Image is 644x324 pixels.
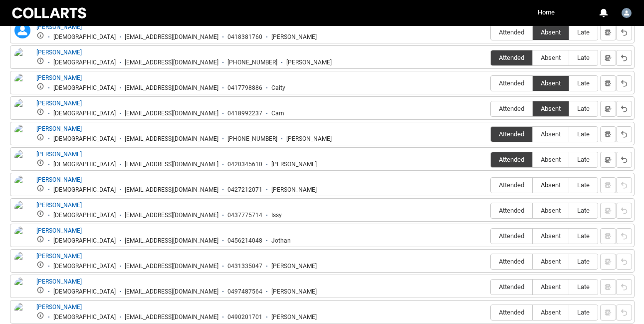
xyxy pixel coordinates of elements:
div: [DEMOGRAPHIC_DATA] [53,186,116,194]
div: [PERSON_NAME] [271,314,317,321]
span: Absent [533,207,569,214]
lightning-icon: Adam Callaghan [14,22,30,38]
span: Absent [533,232,569,240]
span: Absent [533,54,569,61]
button: Reset [616,279,632,295]
span: Late [569,28,598,36]
span: Late [569,207,598,214]
a: Home [535,5,557,20]
button: Reset [616,228,632,244]
div: [PERSON_NAME] [286,135,332,143]
span: Absent [533,156,569,163]
img: Lucy.Coleman [622,8,632,18]
span: Attended [491,207,532,214]
span: Attended [491,130,532,138]
div: [DEMOGRAPHIC_DATA] [53,314,116,321]
span: Late [569,130,598,138]
span: Absent [533,28,569,36]
div: [PHONE_NUMBER] [227,59,277,66]
div: 0417798886 [227,84,262,92]
span: Late [569,79,598,87]
div: [PHONE_NUMBER] [227,135,277,143]
button: Reset [616,177,632,193]
img: Jothan Tassone [14,226,30,248]
div: [EMAIL_ADDRESS][DOMAIN_NAME] [125,135,218,143]
img: Mason Cole [14,277,30,299]
span: Late [569,181,598,189]
a: [PERSON_NAME] [36,304,82,311]
div: [PERSON_NAME] [271,263,317,270]
div: 0418992237 [227,110,262,117]
a: [PERSON_NAME] [36,23,82,30]
div: [DEMOGRAPHIC_DATA] [53,59,116,66]
img: Eliza McEwan [14,124,30,146]
img: Caitlin Fuller [14,73,30,95]
button: Notes [600,126,616,142]
button: Notes [600,152,616,168]
a: [PERSON_NAME] [36,253,82,260]
span: Attended [491,28,532,36]
div: [DEMOGRAPHIC_DATA] [53,110,116,117]
div: Caity [271,84,285,92]
button: Reset [616,152,632,168]
span: Late [569,232,598,240]
span: Absent [533,258,569,265]
span: Attended [491,309,532,316]
div: [DEMOGRAPHIC_DATA] [53,33,116,41]
div: [EMAIL_ADDRESS][DOMAIN_NAME] [125,237,218,245]
span: Absent [533,105,569,112]
div: [EMAIL_ADDRESS][DOMAIN_NAME] [125,212,218,219]
div: [DEMOGRAPHIC_DATA] [53,212,116,219]
div: [DEMOGRAPHIC_DATA] [53,237,116,245]
button: Reset [616,254,632,270]
button: Reset [616,50,632,66]
span: Attended [491,79,532,87]
button: Reset [616,126,632,142]
button: User Profile Lucy.Coleman [619,4,634,20]
span: Attended [491,232,532,240]
div: [PERSON_NAME] [271,161,317,168]
a: [PERSON_NAME] [36,100,82,107]
span: Absent [533,130,569,138]
a: [PERSON_NAME] [36,278,82,285]
button: Reset [616,101,632,117]
div: Cam [271,110,284,117]
div: [EMAIL_ADDRESS][DOMAIN_NAME] [125,186,218,194]
div: 0437775714 [227,212,262,219]
div: 0456214048 [227,237,262,245]
div: [PERSON_NAME] [271,288,317,296]
a: [PERSON_NAME] [36,49,82,56]
span: Late [569,105,598,112]
div: [EMAIL_ADDRESS][DOMAIN_NAME] [125,314,218,321]
div: 0497487564 [227,288,262,296]
span: Late [569,156,598,163]
div: [DEMOGRAPHIC_DATA] [53,288,116,296]
a: [PERSON_NAME] [36,176,82,183]
img: Isabel McClellan [14,201,30,223]
button: Reset [616,24,632,40]
div: [EMAIL_ADDRESS][DOMAIN_NAME] [125,84,218,92]
button: Notes [600,24,616,40]
img: Keesha Tucker [14,252,30,274]
div: [EMAIL_ADDRESS][DOMAIN_NAME] [125,59,218,66]
div: 0427212071 [227,186,262,194]
div: [PERSON_NAME] [271,33,317,41]
div: [DEMOGRAPHIC_DATA] [53,161,116,168]
button: Reset [616,203,632,219]
span: Attended [491,105,532,112]
div: [DEMOGRAPHIC_DATA] [53,84,116,92]
span: Late [569,283,598,291]
span: Late [569,309,598,316]
span: Late [569,258,598,265]
span: Attended [491,156,532,163]
div: Issy [271,212,282,219]
div: [PERSON_NAME] [271,186,317,194]
img: Emma Sladoja [14,175,30,197]
div: 0420345610 [227,161,262,168]
img: Emily O'Hara [14,150,30,172]
div: [EMAIL_ADDRESS][DOMAIN_NAME] [125,33,218,41]
a: [PERSON_NAME] [36,74,82,81]
span: Absent [533,309,569,316]
span: Attended [491,258,532,265]
div: [EMAIL_ADDRESS][DOMAIN_NAME] [125,110,218,117]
